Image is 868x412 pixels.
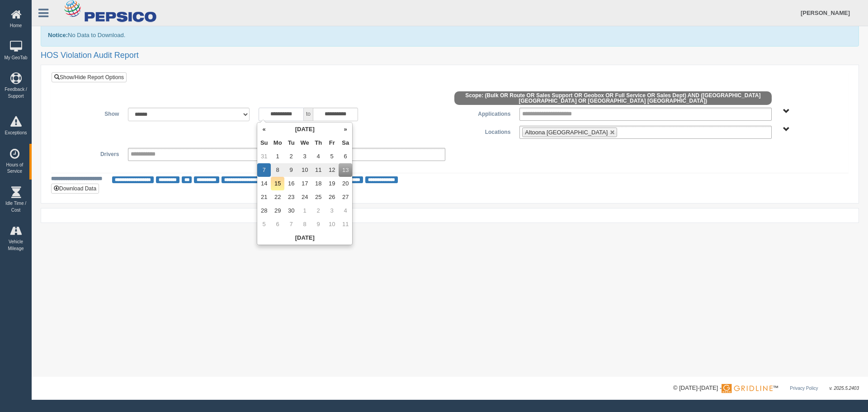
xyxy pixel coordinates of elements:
[339,204,352,218] td: 4
[298,150,311,163] td: 3
[257,123,271,136] th: «
[257,231,352,245] th: [DATE]
[257,136,271,150] th: Su
[271,177,284,190] td: 15
[298,190,311,204] td: 24
[284,163,298,177] td: 9
[271,204,284,218] td: 29
[325,150,339,163] td: 5
[311,163,325,177] td: 11
[673,384,859,393] div: © [DATE]-[DATE] - ™
[311,190,325,204] td: 25
[339,163,352,177] td: 13
[41,51,859,60] h2: HOS Violation Audit Report
[271,123,339,136] th: [DATE]
[325,204,339,218] td: 3
[298,177,311,190] td: 17
[339,177,352,190] td: 20
[325,218,339,231] td: 10
[284,177,298,190] td: 16
[271,136,284,150] th: Mo
[339,123,352,136] th: »
[311,204,325,218] td: 2
[311,150,325,163] td: 4
[298,204,311,218] td: 1
[298,218,311,231] td: 8
[284,150,298,163] td: 2
[298,136,311,150] th: We
[311,136,325,150] th: Th
[450,108,515,118] label: Applications
[271,163,284,177] td: 8
[339,190,352,204] td: 27
[257,190,271,204] td: 21
[257,218,271,231] td: 5
[450,126,515,137] label: Locations
[325,136,339,150] th: Fr
[722,384,773,393] img: Gridline
[325,177,339,190] td: 19
[339,150,352,163] td: 6
[58,108,123,118] label: Show
[284,136,298,150] th: Tu
[325,190,339,204] td: 26
[284,190,298,204] td: 23
[311,177,325,190] td: 18
[257,177,271,190] td: 14
[271,190,284,204] td: 22
[58,148,123,159] label: Drivers
[271,218,284,231] td: 6
[339,218,352,231] td: 11
[454,91,772,105] span: Scope: (Bulk OR Route OR Sales Support OR Geobox OR Full Service OR Sales Dept) AND ([GEOGRAPHIC_...
[271,150,284,163] td: 1
[311,218,325,231] td: 9
[830,386,859,391] span: v. 2025.5.2403
[304,108,313,121] span: to
[325,163,339,177] td: 12
[284,218,298,231] td: 7
[525,129,608,136] span: Altoona [GEOGRAPHIC_DATA]
[257,163,271,177] td: 7
[52,72,127,82] a: Show/Hide Report Options
[298,163,311,177] td: 10
[284,204,298,218] td: 30
[257,150,271,163] td: 31
[51,184,99,194] button: Download Data
[257,204,271,218] td: 28
[790,386,818,391] a: Privacy Policy
[48,32,68,38] b: Notice:
[339,136,352,150] th: Sa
